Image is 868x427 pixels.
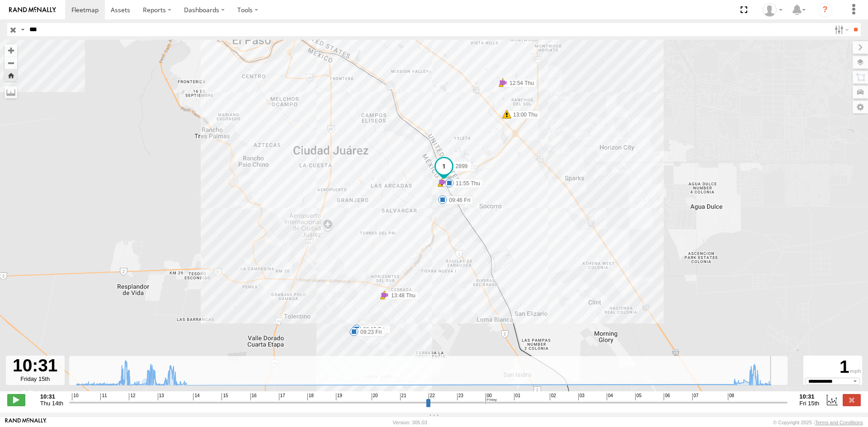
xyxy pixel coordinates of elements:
[336,393,342,400] span: 19
[449,179,483,188] label: 11:55 Thu
[19,23,26,36] label: Search Query
[438,178,447,187] div: 5
[831,23,850,36] label: Search Filter Options
[279,393,285,400] span: 17
[759,3,786,17] div: DAVID ARRIETA
[357,325,387,333] label: 08:15 Fri
[486,393,497,404] span: 00
[354,328,384,336] label: 09:23 Fri
[5,418,47,427] a: Visit our Website
[5,69,17,81] button: Zoom Home
[799,400,819,407] span: Fri 15th Aug 2025
[354,328,384,337] label: 09:28 Fri
[443,196,473,204] label: 09:50 Fri
[799,393,819,400] strong: 10:31
[818,3,832,17] i: ?
[456,163,468,169] span: 2899
[550,393,556,400] span: 02
[635,393,642,400] span: 05
[5,86,17,99] label: Measure
[100,393,107,400] span: 11
[307,393,314,400] span: 18
[250,393,257,400] span: 16
[158,393,164,400] span: 13
[692,393,698,400] span: 07
[607,393,613,400] span: 04
[40,400,63,407] span: Thu 14th Aug 2025
[9,7,56,13] img: rand-logo.svg
[450,180,484,188] label: 11:59 Thu
[514,393,520,400] span: 01
[7,394,25,406] label: Play/Stop
[129,393,135,400] span: 12
[385,291,418,300] label: 13:48 Thu
[222,393,228,400] span: 15
[443,196,473,204] label: 09:46 Fri
[773,420,863,425] div: © Copyright 2025 -
[815,420,863,425] a: Terms and Conditions
[352,324,361,333] div: 5
[400,393,406,400] span: 21
[664,393,670,400] span: 06
[429,393,435,400] span: 22
[503,79,537,87] label: 12:54 Thu
[40,393,63,400] strong: 10:31
[372,393,378,400] span: 20
[805,357,861,378] div: 1
[72,393,78,400] span: 10
[5,44,17,56] button: Zoom in
[457,393,463,400] span: 23
[507,111,540,119] label: 13:00 Thu
[578,393,585,400] span: 03
[853,101,868,113] label: Map Settings
[5,56,17,69] button: Zoom out
[843,394,861,406] label: Close
[393,420,427,425] div: Version: 305.03
[193,393,199,400] span: 14
[443,178,476,187] label: 11:28 Thu
[728,393,734,400] span: 08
